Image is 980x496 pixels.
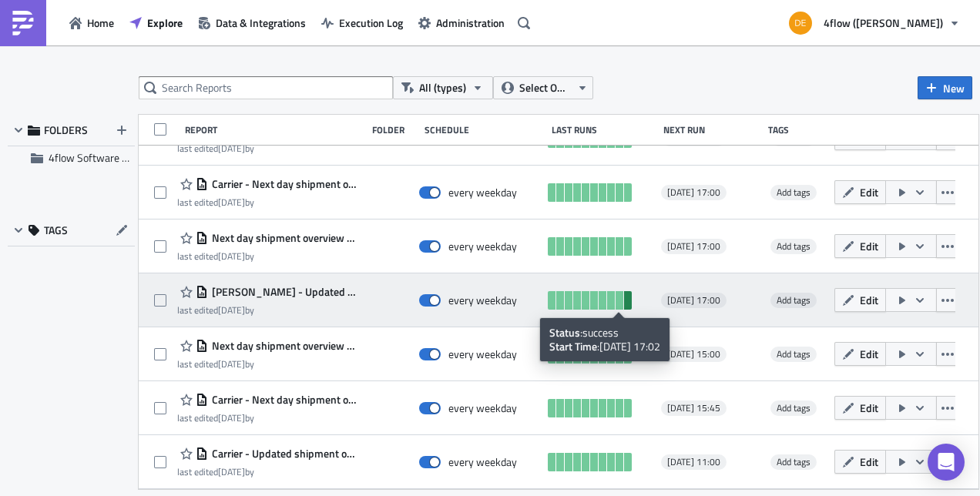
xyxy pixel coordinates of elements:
[208,231,358,245] span: Next day shipment overview - Girona
[147,15,183,31] span: Explore
[448,401,517,415] div: every weekday
[834,288,886,312] button: Edit
[11,11,35,35] img: PushMetrics
[667,186,720,199] span: [DATE] 17:00
[49,149,143,166] span: 4flow Software KAM
[777,293,811,307] span: Add tags
[667,402,720,414] span: [DATE] 15:45
[177,412,358,424] div: last edited by
[770,454,817,470] span: Add tags
[834,396,886,420] button: Edit
[667,456,720,468] span: [DATE] 11:00
[667,294,720,307] span: [DATE] 17:00
[177,304,358,316] div: last edited by
[218,141,245,156] time: 2025-05-28T10:15:21Z
[177,250,358,262] div: last edited by
[448,293,517,307] div: every weekday
[777,454,811,469] span: Add tags
[928,444,965,481] div: Open Intercom Messenger
[218,357,245,371] time: 2025-06-10T13:06:50Z
[448,347,517,361] div: every weekday
[549,340,660,354] div: : [DATE] 17:02
[425,124,544,136] div: Schedule
[777,239,811,253] span: Add tags
[448,455,517,469] div: every weekday
[62,11,122,35] button: Home
[860,292,878,308] span: Edit
[314,11,411,35] button: Execution Log
[436,15,505,31] span: Administration
[185,124,364,136] div: Report
[372,124,417,136] div: Folder
[787,10,814,36] img: Avatar
[44,123,88,137] span: FOLDERS
[339,15,403,31] span: Execution Log
[663,124,760,136] div: Next Run
[190,11,314,35] button: Data & Integrations
[860,238,878,254] span: Edit
[780,6,968,40] button: 4flow ([PERSON_NAME])
[208,393,358,407] span: Carrier - Next day shipment overview
[549,326,660,340] div: : success
[770,293,817,308] span: Add tags
[519,79,571,96] span: Select Owner
[216,15,306,31] span: Data & Integrations
[208,339,358,353] span: Next day shipment overview Arco
[419,79,466,96] span: All (types)
[549,338,597,354] strong: Start Time
[208,447,358,461] span: Carrier - Updated shipment overview of today
[177,466,358,478] div: last edited by
[87,15,114,31] span: Home
[943,80,965,96] span: New
[918,76,972,99] button: New
[218,249,245,263] time: 2025-05-28T08:59:59Z
[493,76,593,99] button: Select Owner
[393,76,493,99] button: All (types)
[768,124,828,136] div: Tags
[834,342,886,366] button: Edit
[834,180,886,204] button: Edit
[770,185,817,200] span: Add tags
[770,400,817,416] span: Add tags
[860,346,878,362] span: Edit
[860,400,878,416] span: Edit
[177,358,358,370] div: last edited by
[177,142,358,154] div: last edited by
[667,348,720,360] span: [DATE] 15:00
[218,411,245,425] time: 2025-05-28T08:28:20Z
[448,240,517,253] div: every weekday
[552,124,656,136] div: Last Runs
[208,177,358,191] span: Carrier - Next day shipment overview Girona
[777,185,811,199] span: Add tags
[834,234,886,258] button: Edit
[218,195,245,209] time: 2025-05-28T08:30:47Z
[177,196,358,208] div: last edited by
[411,11,512,35] button: Administration
[777,347,811,361] span: Add tags
[860,184,878,200] span: Edit
[770,239,817,254] span: Add tags
[770,347,817,362] span: Add tags
[549,324,580,340] strong: Status
[218,303,245,317] time: 2025-05-28T08:24:18Z
[834,450,886,474] button: Edit
[218,464,245,479] time: 2025-05-28T08:23:58Z
[44,223,68,237] span: TAGS
[139,76,393,99] input: Search Reports
[860,454,878,470] span: Edit
[777,400,811,415] span: Add tags
[208,285,358,299] span: DeLuca - Updated shipment overview of today
[824,15,943,31] span: 4flow ([PERSON_NAME])
[667,240,720,253] span: [DATE] 17:00
[448,186,517,199] div: every weekday
[122,11,190,35] button: Explore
